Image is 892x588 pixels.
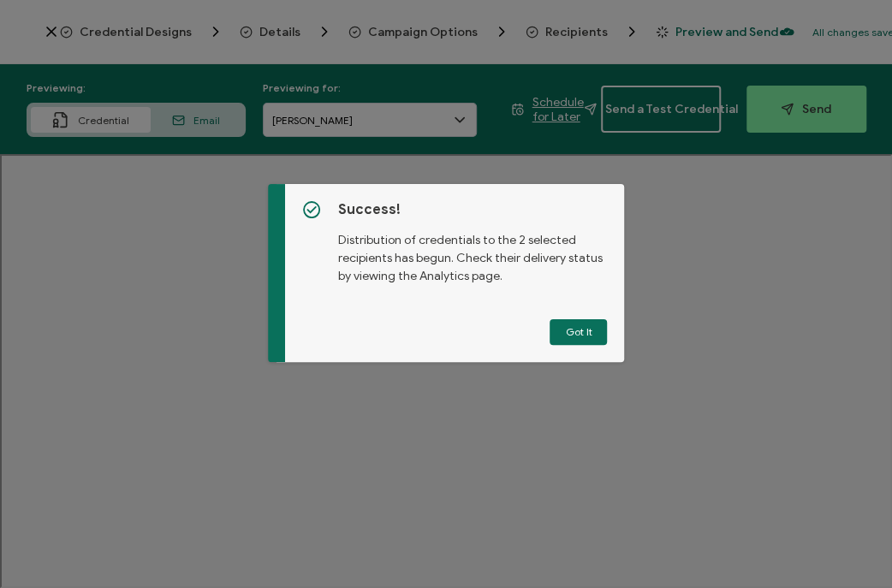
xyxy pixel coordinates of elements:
[338,201,608,218] h5: Success!
[268,184,625,362] div: dialog
[550,319,607,345] button: Got It
[806,506,892,588] iframe: Chat Widget
[338,218,608,285] p: Distribution of credentials to the 2 selected recipients has begun. Check their delivery status b...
